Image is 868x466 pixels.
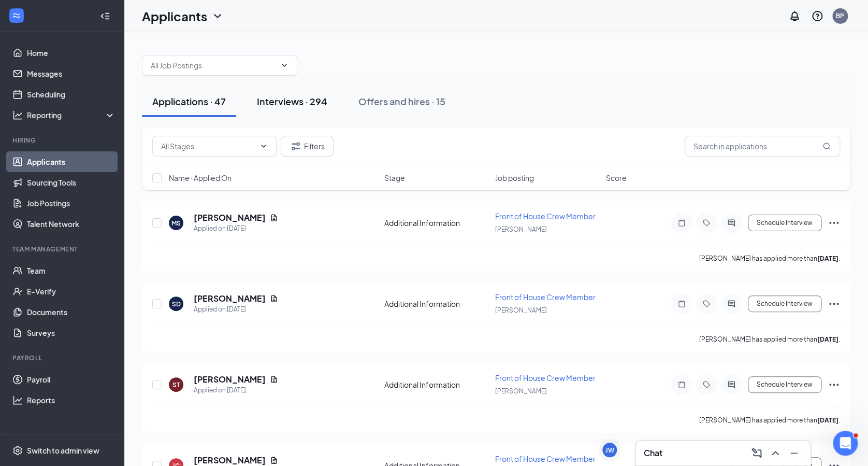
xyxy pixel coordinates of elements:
[270,375,278,384] svg: Document
[750,447,763,459] svg: ComposeMessage
[194,385,278,396] div: Applied on [DATE]
[100,11,110,21] svg: Collapse
[828,298,840,310] svg: Ellipses
[358,95,445,108] div: Offers and hires · 15
[161,140,255,152] input: All Stages
[700,219,713,227] svg: Tag
[685,136,840,157] input: Search in applications
[828,217,840,229] svg: Ellipses
[11,10,22,21] svg: WorkstreamLogo
[27,63,115,84] a: Messages
[495,211,596,221] span: Front of House Crew Member
[12,354,113,362] div: Payroll
[280,61,288,69] svg: ChevronDown
[699,335,840,344] p: [PERSON_NAME] has applied more than .
[769,447,782,459] svg: ChevronUp
[194,223,278,234] div: Applied on [DATE]
[725,219,737,227] svg: ActiveChat
[725,380,737,389] svg: ActiveChat
[27,369,115,390] a: Payroll
[171,219,181,228] div: MS
[495,292,596,302] span: Front of House Crew Member
[270,294,278,303] svg: Document
[27,193,115,214] a: Job Postings
[142,7,207,25] h1: Applicants
[12,245,113,253] div: Team Management
[748,445,765,461] button: ComposeMessage
[257,95,327,108] div: Interviews · 294
[290,140,302,152] svg: Filter
[606,173,627,183] span: Score
[384,379,489,390] div: Additional Information
[699,254,840,263] p: [PERSON_NAME] has applied more than .
[152,95,226,108] div: Applications · 47
[786,445,802,461] button: Minimize
[27,390,115,411] a: Reports
[172,300,181,308] div: SD
[833,431,858,456] iframe: Intercom live chat
[259,142,268,150] svg: ChevronDown
[675,300,688,308] svg: Note
[194,293,266,304] h5: [PERSON_NAME]
[27,281,115,302] a: E-Verify
[211,10,224,22] svg: ChevronDown
[270,214,278,222] svg: Document
[748,376,821,393] button: Schedule Interview
[748,215,821,231] button: Schedule Interview
[822,142,831,150] svg: MagnifyingGlass
[725,300,737,308] svg: ActiveChat
[811,10,823,22] svg: QuestionInfo
[12,136,113,145] div: Hiring
[817,416,838,424] b: [DATE]
[495,173,534,183] span: Job posting
[194,212,266,223] h5: [PERSON_NAME]
[12,110,23,120] svg: Analysis
[27,84,115,105] a: Scheduling
[27,214,115,234] a: Talent Network
[495,373,596,383] span: Front of House Crew Member
[194,304,278,315] div: Applied on [DATE]
[788,10,801,22] svg: Notifications
[151,60,276,71] input: All Job Postings
[270,456,278,464] svg: Document
[788,447,800,459] svg: Minimize
[495,454,596,463] span: Front of House Crew Member
[675,380,688,389] svg: Note
[384,173,405,183] span: Stage
[700,300,713,308] svg: Tag
[27,302,115,322] a: Documents
[699,416,840,425] p: [PERSON_NAME] has applied more than .
[27,43,115,63] a: Home
[767,445,784,461] button: ChevronUp
[605,446,614,455] div: JW
[27,445,99,456] div: Switch to admin view
[27,151,115,172] a: Applicants
[27,110,116,120] div: Reporting
[384,299,489,309] div: Additional Information
[675,219,688,227] svg: Note
[495,387,547,395] span: [PERSON_NAME]
[828,378,840,391] svg: Ellipses
[281,136,334,157] button: Filter Filters
[169,173,232,183] span: Name · Applied On
[27,260,115,281] a: Team
[27,322,115,343] a: Surveys
[748,295,821,312] button: Schedule Interview
[495,306,547,314] span: [PERSON_NAME]
[172,380,180,389] div: ST
[194,455,266,466] h5: [PERSON_NAME]
[495,225,547,233] span: [PERSON_NAME]
[817,255,838,262] b: [DATE]
[27,172,115,193] a: Sourcing Tools
[836,11,844,20] div: BP
[194,374,266,385] h5: [PERSON_NAME]
[644,447,662,459] h3: Chat
[700,380,713,389] svg: Tag
[817,335,838,343] b: [DATE]
[384,218,489,228] div: Additional Information
[12,445,23,456] svg: Settings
